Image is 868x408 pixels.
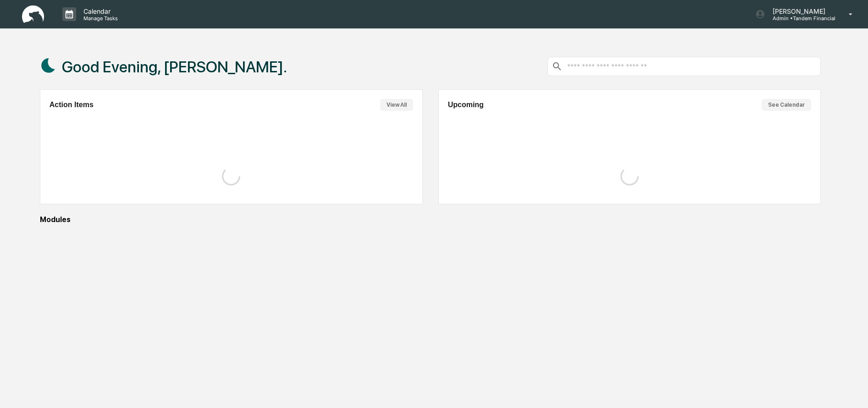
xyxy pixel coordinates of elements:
[62,58,287,76] h1: Good Evening, [PERSON_NAME].
[76,15,122,22] p: Manage Tasks
[50,101,94,109] h2: Action Items
[40,215,821,224] div: Modules
[22,5,44,23] img: logo
[762,99,811,111] button: See Calendar
[448,101,484,109] h2: Upcoming
[765,15,835,22] p: Admin • Tandem Financial
[380,99,413,111] button: View All
[765,7,835,15] p: [PERSON_NAME]
[76,7,122,15] p: Calendar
